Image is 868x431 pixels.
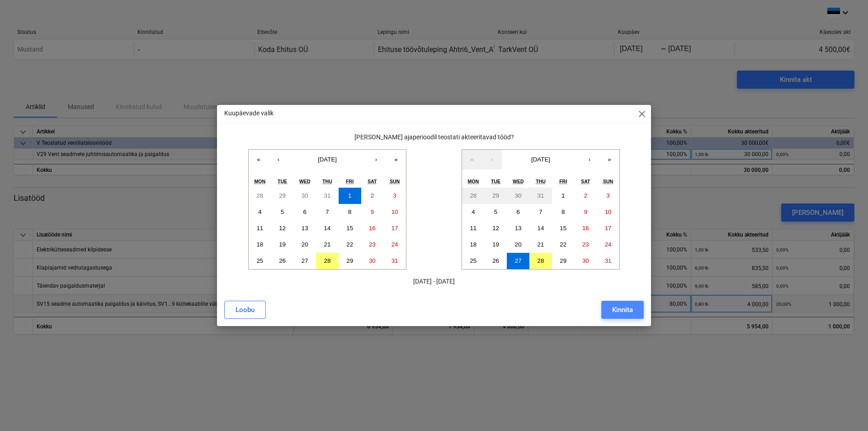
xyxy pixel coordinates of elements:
[302,192,308,199] abbr: July 30, 2025
[529,204,552,220] button: August 7, 2025
[597,253,619,269] button: August 31, 2025
[316,237,339,253] button: August 21, 2025
[582,225,589,232] abbr: August 16, 2025
[324,241,331,248] abbr: August 21, 2025
[561,192,565,199] abbr: August 1, 2025
[383,253,406,269] button: August 31, 2025
[361,220,384,237] button: August 16, 2025
[462,220,485,237] button: August 11, 2025
[346,241,353,248] abbr: August 22, 2025
[281,208,284,215] abbr: August 5, 2025
[552,220,575,237] button: August 15, 2025
[325,208,329,215] abbr: August 7, 2025
[383,204,406,220] button: August 10, 2025
[517,208,520,215] abbr: August 6, 2025
[293,237,316,253] button: August 20, 2025
[279,257,286,264] abbr: August 26, 2025
[580,150,599,170] button: ›
[271,220,294,237] button: August 12, 2025
[258,208,261,215] abbr: August 4, 2025
[462,188,485,204] button: July 28, 2025
[316,204,339,220] button: August 7, 2025
[492,192,499,199] abbr: July 29, 2025
[224,109,274,118] p: Kuupäevade valik
[492,225,499,232] abbr: August 12, 2025
[249,237,271,253] button: August 18, 2025
[303,208,307,215] abbr: August 6, 2025
[575,188,597,204] button: August 2, 2025
[606,192,609,199] abbr: August 3, 2025
[482,150,502,170] button: ‹
[271,188,294,204] button: July 29, 2025
[361,204,384,220] button: August 9, 2025
[601,301,644,319] button: Kinnita
[468,179,479,184] abbr: Monday
[462,150,482,170] button: «
[392,208,398,215] abbr: August 10, 2025
[485,237,507,253] button: August 19, 2025
[302,257,308,264] abbr: August 27, 2025
[507,188,529,204] button: July 30, 2025
[371,192,374,199] abbr: August 2, 2025
[582,241,589,248] abbr: August 23, 2025
[561,208,565,215] abbr: August 8, 2025
[529,237,552,253] button: August 21, 2025
[470,257,476,264] abbr: August 25, 2025
[279,241,286,248] abbr: August 19, 2025
[605,241,612,248] abbr: August 24, 2025
[346,257,353,264] abbr: August 29, 2025
[513,179,524,184] abbr: Wednesday
[392,225,398,232] abbr: August 17, 2025
[271,204,294,220] button: August 5, 2025
[386,150,406,170] button: »
[256,241,263,248] abbr: August 18, 2025
[390,179,400,184] abbr: Sunday
[472,208,475,215] abbr: August 4, 2025
[605,257,612,264] abbr: August 31, 2025
[559,179,567,184] abbr: Friday
[612,304,633,316] div: Kinnita
[605,208,612,215] abbr: August 10, 2025
[271,253,294,269] button: August 26, 2025
[462,253,485,269] button: August 25, 2025
[531,156,550,163] span: [DATE]
[269,150,288,170] button: ‹
[346,225,353,232] abbr: August 15, 2025
[485,188,507,204] button: July 29, 2025
[470,225,476,232] abbr: August 11, 2025
[637,109,647,119] span: close
[339,204,361,220] button: August 8, 2025
[348,192,351,199] abbr: August 1, 2025
[279,192,286,199] abbr: July 29, 2025
[538,225,544,232] abbr: August 14, 2025
[485,253,507,269] button: August 26, 2025
[502,150,580,170] button: [DATE]
[491,179,500,184] abbr: Tuesday
[597,188,619,204] button: August 3, 2025
[318,156,337,163] span: [DATE]
[316,253,339,269] button: August 28, 2025
[271,237,294,253] button: August 19, 2025
[288,150,366,170] button: [DATE]
[324,257,331,264] abbr: August 28, 2025
[249,253,271,269] button: August 25, 2025
[368,179,377,184] abbr: Saturday
[539,208,542,215] abbr: August 7, 2025
[462,237,485,253] button: August 18, 2025
[507,237,529,253] button: August 20, 2025
[369,257,376,264] abbr: August 30, 2025
[582,257,589,264] abbr: August 30, 2025
[494,208,497,215] abbr: August 5, 2025
[224,277,644,286] p: [DATE] - [DATE]
[560,225,566,232] abbr: August 15, 2025
[316,220,339,237] button: August 14, 2025
[339,220,361,237] button: August 15, 2025
[383,237,406,253] button: August 24, 2025
[552,237,575,253] button: August 22, 2025
[299,179,311,184] abbr: Wednesday
[599,150,619,170] button: »
[552,204,575,220] button: August 8, 2025
[470,241,476,248] abbr: August 18, 2025
[293,253,316,269] button: August 27, 2025
[507,220,529,237] button: August 13, 2025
